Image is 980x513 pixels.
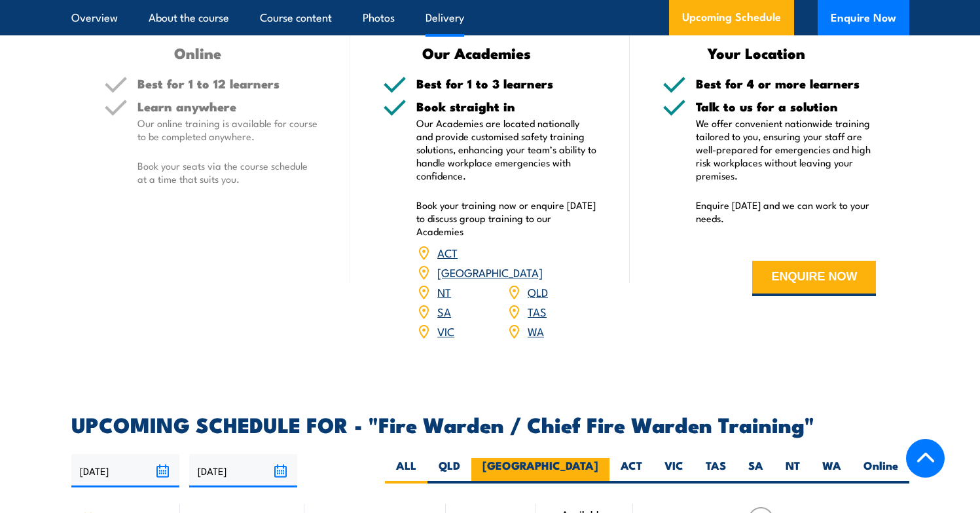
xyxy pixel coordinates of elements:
label: Online [852,458,909,484]
label: [GEOGRAPHIC_DATA] [471,458,609,484]
label: SA [737,458,774,484]
label: QLD [427,458,471,484]
h3: Our Academies [383,45,571,60]
h5: Best for 1 to 3 learners [416,77,597,90]
a: VIC [437,323,454,339]
p: Enquire [DATE] and we can work to your needs. [696,199,877,225]
p: Our online training is available for course to be completed anywhere. [137,117,318,143]
h5: Talk to us for a solution [696,100,877,113]
a: WA [528,323,544,339]
h2: UPCOMING SCHEDULE FOR - "Fire Warden / Chief Fire Warden Training" [71,415,909,433]
label: NT [774,458,811,484]
h3: Your Location [662,45,850,60]
label: VIC [653,458,695,484]
h3: Online [104,45,292,60]
p: Our Academies are located nationally and provide customised safety training solutions, enhancing ... [416,117,597,182]
h5: Learn anywhere [137,100,318,113]
a: [GEOGRAPHIC_DATA] [437,264,543,280]
h5: Book straight in [416,100,597,113]
h5: Best for 1 to 12 learners [137,77,318,90]
a: SA [437,303,451,319]
a: NT [437,284,451,299]
a: TAS [528,303,547,319]
label: WA [811,458,852,484]
label: ALL [385,458,427,484]
button: ENQUIRE NOW [752,261,876,296]
a: ACT [437,244,458,260]
p: Book your training now or enquire [DATE] to discuss group training to our Academies [416,199,597,238]
p: Book your seats via the course schedule at a time that suits you. [137,159,318,185]
label: ACT [609,458,653,484]
h5: Best for 4 or more learners [696,77,877,90]
label: TAS [695,458,737,484]
input: To date [189,454,297,487]
input: From date [71,454,179,487]
a: QLD [528,284,548,299]
p: We offer convenient nationwide training tailored to you, ensuring your staff are well-prepared fo... [696,117,877,182]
